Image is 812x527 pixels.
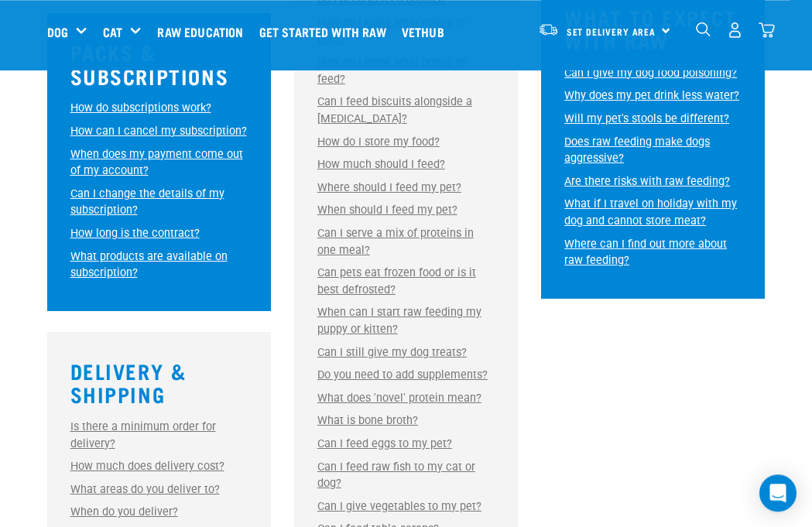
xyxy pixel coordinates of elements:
h3: Delivery & Shipping [70,359,248,406]
span: Set Delivery Area [567,29,656,34]
a: How do subscriptions work? [70,101,211,115]
a: Raw Education [153,1,255,63]
a: When can I start raw feeding my puppy or kitten? [317,306,481,336]
a: How much does delivery cost? [70,460,224,473]
a: Cat [103,22,122,41]
img: home-icon-1@2x.png [696,22,711,36]
a: Why does my pet drink less water? [564,89,739,102]
a: What if I travel on holiday with my dog and cannot store meat? [564,197,737,228]
a: When do you deliver? [70,505,178,518]
img: van-moving.png [538,22,559,36]
a: Vethub [398,1,456,63]
a: Can I serve a mix of proteins in one meal? [317,227,474,257]
a: Can I feed biscuits alongside a [MEDICAL_DATA]? [317,95,472,125]
a: Is there a minimum order for delivery? [70,420,216,450]
a: Can I give my dog food poisoning? [564,67,737,80]
a: Will my pet's stools be different? [564,112,729,125]
a: How long is the contract? [70,227,200,240]
a: Can I feed eggs to my pet? [317,437,452,450]
a: How can I cancel my subscription? [70,125,247,138]
a: What does 'novel' protein mean? [317,392,481,405]
a: Can I feed raw fish to my cat or dog? [317,460,475,491]
a: What products are available on subscription? [70,250,228,280]
a: Dog [47,22,68,41]
a: When does my payment come out of my account? [70,148,243,178]
a: Are there risks with raw feeding? [564,175,730,188]
a: Where can I find out more about raw feeding? [564,238,727,268]
img: home-icon@2x.png [759,22,775,38]
div: Open Intercom Messenger [759,474,797,512]
a: How much should I feed? [317,158,445,171]
a: Does raw feeding make dogs aggressive? [564,135,710,166]
img: user.png [727,22,743,38]
a: Can I give vegetables to my pet? [317,500,481,513]
a: How do I know what bones to feed? [317,56,465,86]
a: What is bone broth? [317,414,418,427]
a: Can I change the details of my subscription? [70,187,224,217]
a: Can pets eat frozen food or is it best defrosted? [317,266,476,296]
a: Where should I feed my pet? [317,181,461,194]
a: What areas do you deliver to? [70,483,220,496]
a: How do I store my food? [317,135,440,149]
a: When should I feed my pet? [317,204,457,217]
a: Do you need to add supplements? [317,368,488,382]
a: Get started with Raw [255,1,398,63]
a: Can I still give my dog treats? [317,346,467,359]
